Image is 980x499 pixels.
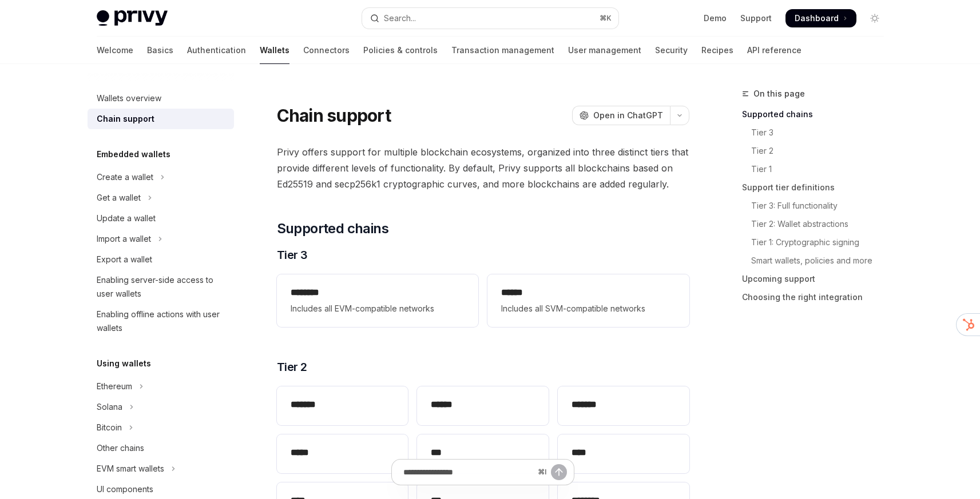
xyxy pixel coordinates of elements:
div: Create a wallet [97,170,153,184]
a: Policies & controls [363,37,438,64]
a: Dashboard [785,9,856,27]
div: Export a wallet [97,253,152,266]
a: Welcome [97,37,133,64]
a: **** ***Includes all EVM-compatible networks [277,274,478,327]
a: Tier 3: Full functionality [742,197,893,215]
span: ⌘ K [600,14,612,23]
a: Transaction management [451,37,554,64]
a: Enabling offline actions with user wallets [88,304,234,338]
a: Demo [704,13,727,24]
div: Bitcoin [97,421,122,434]
button: Open in ChatGPT [572,106,670,125]
button: Toggle Solana section [88,397,234,417]
div: EVM smart wallets [97,462,164,476]
span: Includes all SVM-compatible networks [501,302,675,316]
span: Open in ChatGPT [593,110,663,121]
input: Ask a question... [403,460,533,485]
a: Export a wallet [88,249,234,270]
a: Wallets [260,37,289,64]
div: Other chains [97,441,144,455]
a: Enabling server-side access to user wallets [88,270,234,304]
a: Update a wallet [88,208,234,229]
span: Dashboard [795,13,839,24]
a: Chain support [88,109,234,129]
span: Privy offers support for multiple blockchain ecosystems, organized into three distinct tiers that... [277,144,689,192]
a: Tier 2: Wallet abstractions [742,215,893,233]
a: Tier 3 [742,123,893,142]
button: Toggle EVM smart wallets section [88,458,234,479]
span: On this page [753,87,805,101]
button: Toggle dark mode [866,9,884,27]
h5: Using wallets [97,357,151,370]
span: Tier 2 [277,359,307,375]
a: Recipes [701,37,733,64]
a: User management [568,37,641,64]
button: Toggle Ethereum section [88,376,234,397]
a: Support [740,13,772,24]
div: Chain support [97,112,154,126]
a: Security [655,37,688,64]
span: Supported chains [277,219,388,238]
div: Import a wallet [97,232,151,246]
button: Send message [551,464,567,480]
h1: Chain support [277,105,391,126]
a: Supported chains [742,105,893,123]
div: Wallets overview [97,91,161,105]
button: Toggle Get a wallet section [88,187,234,208]
span: Tier 3 [277,247,308,263]
a: Wallets overview [88,88,234,109]
div: Enabling offline actions with user wallets [97,308,227,335]
a: Other chains [88,438,234,458]
div: Enabling server-side access to user wallets [97,273,227,301]
button: Open search [362,8,618,29]
a: Upcoming support [742,270,893,288]
a: Support tier definitions [742,178,893,197]
div: Ethereum [97,380,132,393]
a: Choosing the right integration [742,288,893,306]
div: Solana [97,400,122,414]
div: Update a wallet [97,211,156,225]
a: Tier 1 [742,160,893,178]
a: Basics [147,37,173,64]
div: Get a wallet [97,191,141,205]
img: light logo [97,10,168,26]
a: Authentication [187,37,246,64]
a: Smart wallets, policies and more [742,252,893,270]
div: UI components [97,482,153,496]
a: Tier 1: Cryptographic signing [742,233,893,252]
button: Toggle Import a wallet section [88,229,234,249]
a: Tier 2 [742,142,893,160]
span: Includes all EVM-compatible networks [291,302,465,316]
button: Toggle Bitcoin section [88,417,234,438]
h5: Embedded wallets [97,147,170,161]
div: Search... [384,11,416,25]
a: Connectors [303,37,350,64]
a: API reference [747,37,802,64]
button: Toggle Create a wallet section [88,167,234,187]
a: **** *Includes all SVM-compatible networks [487,274,689,327]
